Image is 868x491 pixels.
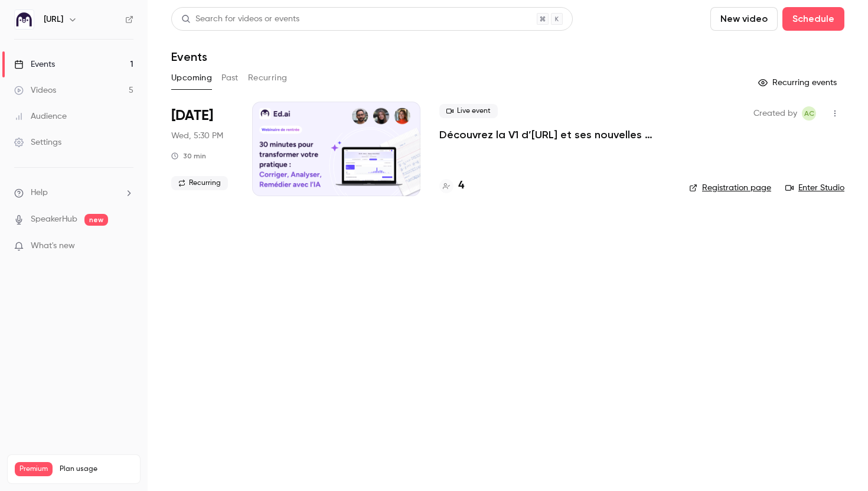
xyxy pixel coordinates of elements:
span: [DATE] [171,106,213,125]
button: Recurring [248,69,288,87]
span: Alison Chopard [802,106,816,121]
img: Ed.ai [15,10,34,29]
span: Created by [753,106,797,121]
span: Live event [439,104,498,118]
h6: [URL] [44,14,63,25]
a: 4 [439,178,464,194]
span: What's new [31,240,75,252]
div: Settings [14,136,61,148]
div: Audience [14,110,67,122]
div: Videos [14,84,56,96]
li: help-dropdown-opener [14,187,133,199]
iframe: Noticeable Trigger [119,241,133,252]
a: Enter Studio [785,182,844,194]
span: Wed, 5:30 PM [171,130,223,142]
a: SpeakerHub [31,213,77,226]
span: Premium [15,462,53,476]
div: Events [14,58,55,70]
span: Plan usage [60,464,133,474]
div: Oct 1 Wed, 5:30 PM (Europe/Paris) [171,102,233,196]
a: Découvrez la V1 d’[URL] et ses nouvelles fonctionnalités ! [439,128,670,142]
h4: 4 [458,178,464,194]
div: Search for videos or events [181,13,299,25]
span: AC [804,106,814,121]
a: Registration page [689,182,771,194]
span: Recurring [171,176,228,190]
span: Help [31,187,48,199]
button: Upcoming [171,69,212,87]
button: New video [710,7,778,31]
button: Past [221,69,239,87]
h1: Events [171,50,207,64]
div: 30 min [171,151,206,161]
button: Recurring events [753,73,844,92]
span: new [84,214,108,226]
button: Schedule [782,7,844,31]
